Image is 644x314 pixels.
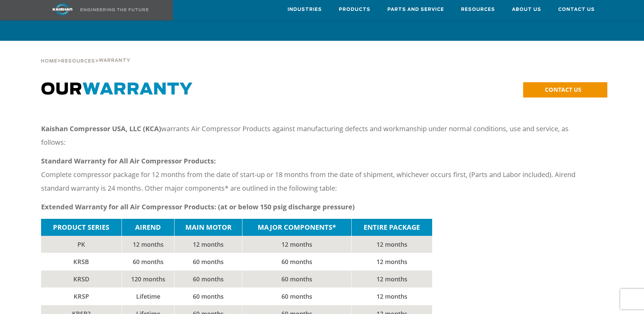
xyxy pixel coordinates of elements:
[461,6,495,14] span: Resources
[242,219,351,236] td: MAJOR COMPONENTS*
[242,236,351,253] td: 12 months
[242,271,351,288] td: 60 months
[122,219,174,236] td: AIREND
[41,122,591,149] p: warrants Air Compressor Products against manufacturing defects and workmanship under normal condi...
[41,124,161,133] strong: Kaishan Compressor USA, LLC (KCA)
[41,41,130,67] div: > >
[41,271,122,288] td: KRSD
[41,82,193,98] span: OUR
[80,8,148,11] img: Engineering the future
[351,271,432,288] td: 12 months
[339,0,370,19] a: Products
[41,288,122,305] td: KRSP
[41,202,355,211] strong: Extended Warranty for all Air Compressor Products: (at or below 150 psig discharge pressure)
[41,253,122,271] td: KRSB
[174,236,242,253] td: 12 months
[41,154,591,195] p: Complete compressor package for 12 months from the date of start-up or 18 months from the date of...
[122,288,174,305] td: Lifetime
[122,253,174,271] td: 60 months
[387,6,444,14] span: Parts and Service
[512,6,541,14] span: About Us
[387,0,444,19] a: Parts and Service
[41,219,122,236] td: PRODUCT SERIES
[82,82,193,98] span: WARRANTY
[174,253,242,271] td: 60 months
[41,59,57,64] span: Home
[351,253,432,271] td: 12 months
[512,0,541,19] a: About Us
[41,236,122,253] td: PK
[99,58,130,63] span: Warranty
[339,6,370,14] span: Products
[351,288,432,305] td: 12 months
[288,6,322,14] span: Industries
[242,253,351,271] td: 60 months
[558,6,595,14] span: Contact Us
[242,288,351,305] td: 60 months
[61,59,95,64] span: Resources
[558,0,595,19] a: Contact Us
[122,271,174,288] td: 120 months
[351,219,432,236] td: ENTIRE PACKAGE
[37,3,88,15] img: kaishan logo
[174,288,242,305] td: 60 months
[351,236,432,253] td: 12 months
[41,58,57,64] a: Home
[122,236,174,253] td: 12 months
[288,0,322,19] a: Industries
[461,0,495,19] a: Resources
[174,271,242,288] td: 60 months
[61,58,95,64] a: Resources
[545,86,581,93] span: CONTACT US
[41,156,216,165] strong: Standard Warranty for All Air Compressor Products:
[523,82,607,98] a: CONTACT US
[174,219,242,236] td: MAIN MOTOR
